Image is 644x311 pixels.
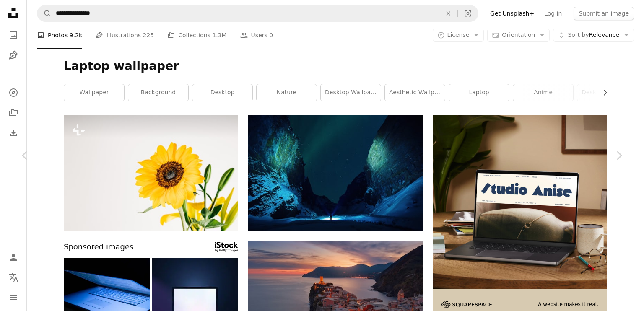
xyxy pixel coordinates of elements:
[64,84,124,101] a: wallpaper
[502,31,535,38] span: Orientation
[5,104,22,121] a: Collections
[5,84,22,101] a: Explore
[574,7,634,20] button: Submit an image
[64,115,238,231] img: a yellow sunflower in a clear vase
[248,169,423,176] a: northern lights
[439,5,457,21] button: Clear
[553,29,634,42] button: Sort byRelevance
[5,47,22,64] a: Illustrations
[433,29,484,42] button: License
[248,295,423,303] a: aerial view of village on mountain cliff during orange sunset
[37,5,478,22] form: Find visuals sitewide
[458,5,478,21] button: Visual search
[568,31,619,39] span: Relevance
[433,115,607,289] img: file-1705123271268-c3eaf6a79b21image
[248,115,423,231] img: northern lights
[385,84,445,101] a: aesthetic wallpaper
[321,84,381,101] a: desktop wallpaper
[5,27,22,44] a: Photos
[449,84,509,101] a: laptop
[538,301,598,308] span: A website makes it real.
[96,22,154,49] a: Illustrations 225
[5,269,22,286] button: Language
[513,84,573,101] a: anime
[128,84,188,101] a: background
[64,241,133,253] span: Sponsored images
[577,84,637,101] a: desktop background
[240,22,273,49] a: Users 0
[485,7,539,20] a: Get Unsplash+
[5,249,22,266] a: Log in / Sign up
[143,31,154,40] span: 225
[568,31,589,38] span: Sort by
[37,5,52,21] button: Search Unsplash
[257,84,317,101] a: nature
[539,7,567,20] a: Log in
[64,59,607,74] h1: Laptop wallpaper
[441,301,492,308] img: file-1705255347840-230a6ab5bca9image
[167,22,226,49] a: Collections 1.3M
[594,115,644,196] a: Next
[447,31,470,38] span: License
[597,84,607,101] button: scroll list to the right
[192,84,252,101] a: desktop
[269,31,273,40] span: 0
[487,29,550,42] button: Orientation
[212,31,226,40] span: 1.3M
[64,169,238,176] a: a yellow sunflower in a clear vase
[5,289,22,306] button: Menu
